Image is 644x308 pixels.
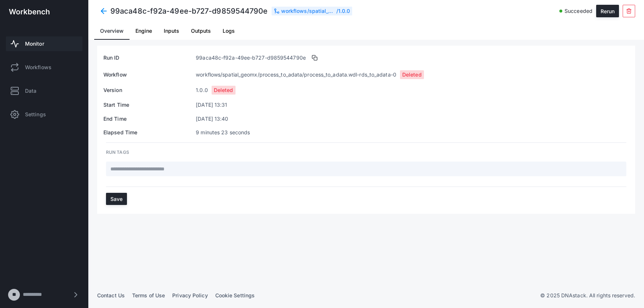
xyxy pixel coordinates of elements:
[97,292,125,298] a: Contact Us
[195,101,629,109] td: [DATE] 13:31
[196,54,306,61] span: 99aca48c-f92a-49ee-b727-d9859544790e
[191,28,211,33] span: Outputs
[25,87,36,95] span: Data
[25,40,44,47] span: Monitor
[103,54,195,62] td: Run ID
[172,292,208,298] a: Privacy Policy
[6,36,82,51] a: Monitor
[103,101,195,109] td: Start Time
[196,86,208,94] span: 1.0.0
[402,71,422,78] span: Deleted
[164,28,179,33] span: Inputs
[6,60,82,75] a: Workflows
[195,128,629,137] td: 9 minutes 23 seconds
[100,28,124,33] span: Overview
[103,115,195,123] td: End Time
[110,6,268,16] h4: 99aca48c-f92a-49ee-b727-d9859544790e
[6,107,82,122] a: Settings
[135,28,152,33] span: Engine
[281,7,336,15] div: workflows/spatial_geomx/process_to_adata/process_to_adata.wdl-rds_to_adata-0
[338,7,350,15] div: 1.0.0
[103,128,195,137] td: Elapsed Time
[103,71,195,79] td: Workflow
[214,86,233,94] span: Deleted
[540,292,635,299] p: © 2025 DNAstack. All rights reserved.
[106,193,127,205] button: Save
[132,292,165,298] a: Terms of Use
[215,292,255,298] a: Cookie Settings
[565,7,592,15] span: Succeeded
[106,149,626,156] div: RUN TAGS
[195,115,629,123] td: [DATE] 13:40
[103,86,195,94] td: Version
[6,84,82,98] a: Data
[25,111,46,118] span: Settings
[596,5,619,17] button: Rerun
[25,64,52,71] span: Workflows
[196,71,396,78] span: workflows/spatial_geomx/process_to_adata/process_to_adata.wdl-rds_to_adata-0
[223,28,235,33] span: Logs
[9,9,50,15] img: workbench-logo-white.svg
[272,7,353,15] div: /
